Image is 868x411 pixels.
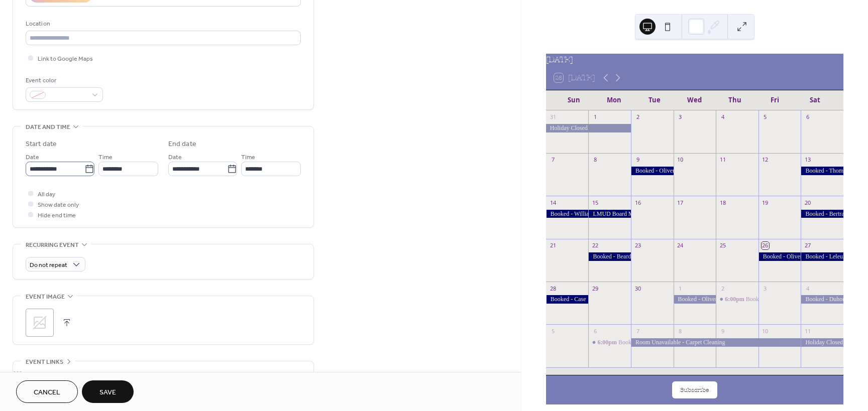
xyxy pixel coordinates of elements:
div: Booked - Duhon [801,295,843,304]
div: Room Unavailable - Carpet Cleaning [631,338,801,347]
div: 10 [677,156,684,164]
div: 23 [634,242,641,249]
div: 10 [762,327,769,335]
div: 17 [677,199,684,206]
span: Event links [26,357,63,367]
div: 3 [762,285,769,292]
div: Mon [594,90,634,110]
span: Date and time [26,122,70,132]
div: 20 [804,199,811,206]
div: LMUD Board Meeting [588,210,631,218]
div: Event color [26,75,101,86]
div: [DATE] [546,54,843,66]
div: 24 [677,242,684,249]
div: Location [26,19,299,29]
div: 22 [591,242,599,249]
div: 30 [634,285,641,292]
div: 13 [804,156,811,164]
div: Booked - Williamson [546,210,589,218]
span: Hide end time [38,210,76,221]
div: 16 [634,199,641,206]
div: 28 [549,285,557,292]
div: ••• [13,361,313,382]
div: Booked - Oliveros PC [674,295,716,304]
div: Booked Westwood Heights HOA [716,295,758,304]
div: Booked - Thompson [801,167,843,175]
div: Wed [675,90,715,110]
span: Link to Google Maps [38,54,93,64]
div: 4 [719,113,726,121]
div: Thu [715,90,755,110]
div: 7 [634,327,641,335]
span: Time [98,152,113,163]
div: Tue [634,90,675,110]
div: 4 [804,285,811,292]
div: 31 [549,113,557,121]
div: 9 [719,327,726,335]
div: 3 [677,113,684,121]
span: Cancel [34,387,60,398]
div: 26 [762,242,769,249]
div: Fri [755,90,795,110]
div: 12 [762,156,769,164]
div: 11 [719,156,726,164]
span: 6:00pm [725,295,746,304]
div: 14 [549,199,557,206]
div: End date [168,139,196,150]
div: 7 [549,156,557,164]
button: Save [82,380,134,403]
div: 8 [591,156,599,164]
div: Booked - Tranquility Forest HOA [588,338,631,347]
span: All day [38,189,55,200]
div: 1 [677,285,684,292]
span: Time [241,152,255,163]
div: ; [26,309,54,337]
div: 21 [549,242,557,249]
div: 5 [549,327,557,335]
div: Booked [GEOGRAPHIC_DATA] HOA [746,295,842,304]
span: Save [99,387,116,398]
div: Sat [795,90,835,110]
div: 27 [804,242,811,249]
div: 15 [591,199,599,206]
div: Booked - Tranquility Forest HOA [618,338,700,347]
span: Date [26,152,39,163]
div: 2 [719,285,726,292]
div: Sun [554,90,594,110]
div: Booked - Leleux [801,252,843,261]
span: Event image [26,292,65,302]
button: Cancel [16,380,78,403]
div: 19 [762,199,769,206]
div: Booked - Case [546,295,589,304]
div: Holiday Closed [546,124,631,132]
div: Booked - Beard [588,252,631,261]
span: Show date only [38,200,79,210]
div: Booked - Oliveros.P.C [631,167,674,175]
div: 18 [719,199,726,206]
div: Booked - Bertrand [801,210,843,218]
div: 1 [591,113,599,121]
span: Do not repeat [30,259,67,271]
div: 6 [591,327,599,335]
div: 29 [591,285,599,292]
div: 11 [804,327,811,335]
div: Holiday Closed [801,338,843,347]
div: 9 [634,156,641,164]
div: 2 [634,113,641,121]
div: 25 [719,242,726,249]
span: 6:00pm [597,338,618,347]
span: Date [168,152,182,163]
div: 5 [762,113,769,121]
div: 8 [677,327,684,335]
div: Booked - Oliveros, P.C. [758,252,801,261]
button: Subscribe [672,381,717,398]
span: Recurring event [26,240,79,250]
div: Start date [26,139,57,150]
div: 6 [804,113,811,121]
